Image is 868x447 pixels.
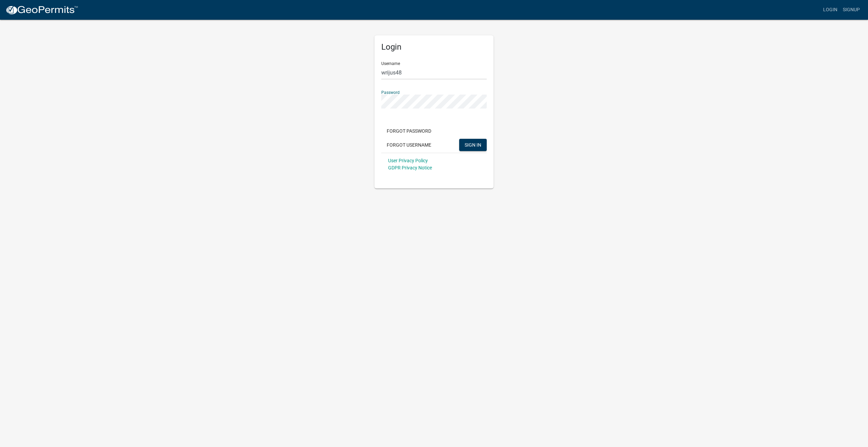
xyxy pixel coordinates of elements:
[381,139,437,151] button: Forgot Username
[840,3,863,16] a: Signup
[820,3,840,16] a: Login
[381,125,437,137] button: Forgot Password
[388,165,432,170] a: GDPR Privacy Notice
[465,142,481,147] span: SIGN IN
[381,42,487,52] h5: Login
[388,158,428,163] a: User Privacy Policy
[459,139,487,151] button: SIGN IN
